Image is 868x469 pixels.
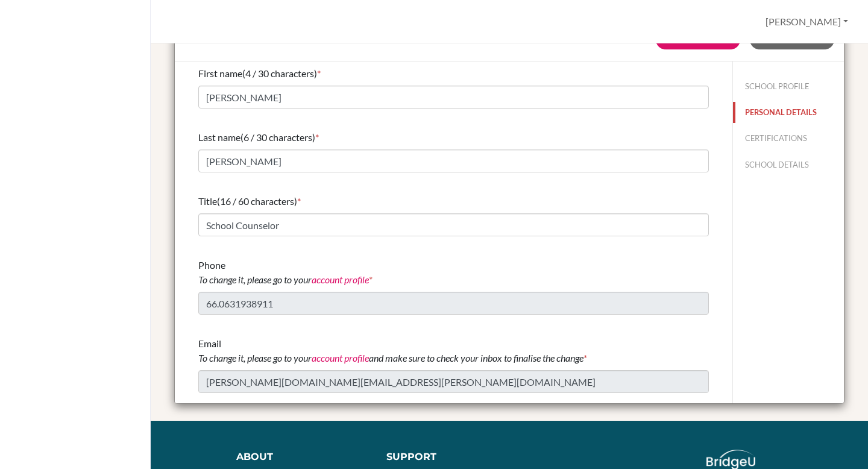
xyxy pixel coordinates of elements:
[733,76,844,97] button: SCHOOL PROFILE
[733,154,844,175] button: SCHOOL DETAILS
[198,68,242,79] span: First name
[241,131,315,143] span: (6 / 30 characters)
[760,10,854,33] button: [PERSON_NAME]
[733,128,844,149] button: CERTIFICATIONS
[217,195,297,207] span: (16 / 60 characters)
[198,131,241,143] span: Last name
[198,352,583,364] i: To change it, please go to your and make sure to check your inbox to finalise the change
[236,450,359,464] div: About
[312,352,369,364] a: account profile
[198,338,583,364] span: Email
[733,102,844,123] button: PERSONAL DETAILS
[198,274,369,285] i: To change it, please go to your
[242,68,317,79] span: (4 / 30 characters)
[312,274,369,285] a: account profile
[198,195,217,207] span: Title
[198,259,369,285] span: Phone
[386,450,498,464] div: Support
